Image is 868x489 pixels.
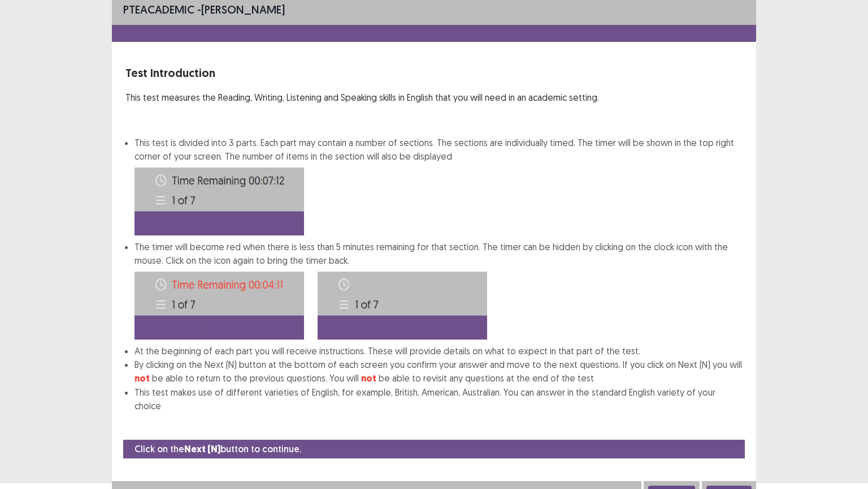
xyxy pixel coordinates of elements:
[318,272,487,340] img: Time-image
[361,372,376,384] strong: not
[134,344,743,358] li: At the beginning of each part you will receive instructions. These will provide details on what t...
[134,358,743,385] li: By clicking on the Next (N) button at the bottom of each screen you confirm your answer and move ...
[123,1,285,18] p: - [PERSON_NAME]
[134,272,304,340] img: Time-image
[134,372,150,384] strong: not
[134,168,304,235] img: Time-image
[134,240,743,344] li: The timer will become red when there is less than 5 minutes remaining for that section. The timer...
[134,136,743,235] li: This test is divided into 3 parts. Each part may contain a number of sections. The sections are i...
[134,442,301,456] p: Click on the button to continue.
[134,385,743,413] li: This test makes use of different varieties of English, for example, British, American, Australian...
[125,91,743,104] p: This test measures the Reading, Writing, Listening and Speaking skills in English that you will n...
[123,2,194,16] span: PTE academic
[125,65,743,81] p: Test Introduction
[184,443,220,455] strong: Next (N)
